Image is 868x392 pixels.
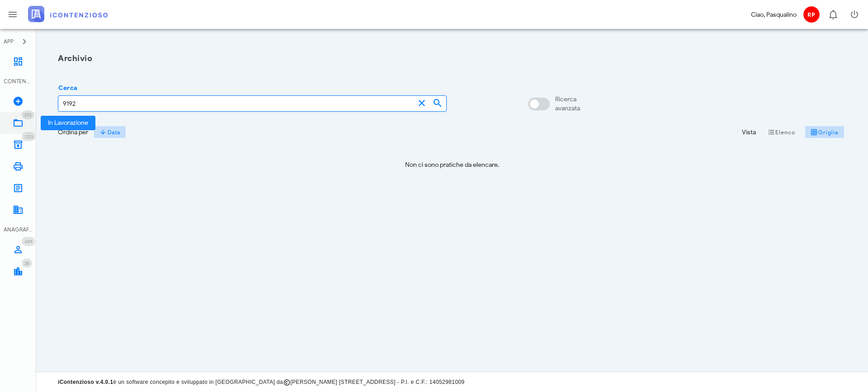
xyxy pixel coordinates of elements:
[24,134,33,140] span: 1223
[803,6,820,23] span: RP
[761,126,801,138] button: Elenco
[24,112,31,118] span: 273
[768,128,796,136] span: Elenco
[555,95,580,113] div: Ricerca avanzata
[99,128,120,136] span: Data
[22,237,35,246] span: Distintivo
[24,260,29,266] span: 35
[822,4,844,25] button: Distintivo
[56,84,77,93] label: Cerca
[22,132,36,141] span: Distintivo
[94,126,126,138] button: Data
[811,128,839,136] span: Griglia
[58,96,415,111] input: Cerca
[58,160,846,170] p: Non ci sono pratiche da elencare.
[58,52,846,65] h1: Archivio
[22,259,32,268] span: Distintivo
[742,128,756,137] div: Vista
[28,6,108,22] img: logo-text-2x.png
[58,379,113,385] strong: iContenzioso v.4.0.1
[805,126,844,138] button: Griglia
[751,10,797,19] div: Ciao, Pasqualino
[22,110,34,119] span: Distintivo
[416,98,427,109] button: clear icon
[800,4,822,25] button: RP
[58,128,88,137] div: Ordina per
[4,77,33,85] div: CONTENZIOSO
[24,239,33,245] span: 459
[4,226,33,234] div: ANAGRAFICA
